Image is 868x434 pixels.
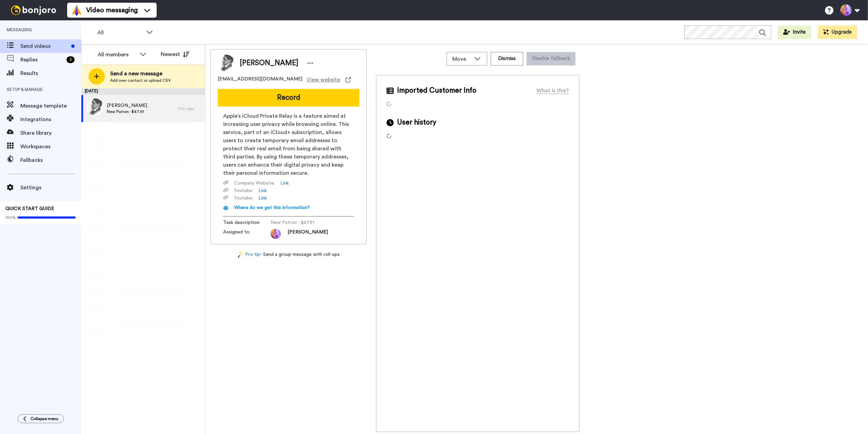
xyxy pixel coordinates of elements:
img: magic-wand.svg [238,251,244,258]
span: Task description : [223,219,271,226]
span: [PERSON_NAME] [288,229,328,239]
span: New Patron - $47.91 [271,219,335,226]
span: Apple's iCloud Private Relay is a feature aimed at increasing user privacy while browsing online.... [223,112,354,177]
div: - Send a group message with roll-ups [211,251,367,258]
span: [PERSON_NAME] [107,102,147,109]
img: bj-logo-header-white.svg [8,5,59,15]
a: Link [280,180,289,187]
span: Assigned to: [223,229,271,239]
button: Record [218,89,359,107]
span: Move [452,55,471,63]
button: Dismiss [491,52,523,65]
div: All members [98,51,136,59]
button: Collapse menu [18,414,64,423]
span: QUICK START GUIDE [5,206,54,211]
div: 2 hr. ago [178,106,202,111]
span: Where do we get this information? [234,205,310,210]
span: Settings [20,184,81,192]
span: Video messaging [86,5,138,15]
button: Newest [156,48,195,61]
span: 100% [5,215,16,220]
span: Youtube : [234,195,253,202]
span: Youtube : [234,187,253,194]
span: Imported Customer Info [397,86,476,96]
span: Send a new message [110,70,171,78]
img: photo.jpg [271,229,281,239]
img: Image of Franz Steiner [218,55,235,72]
span: Company Website : [234,180,275,187]
span: [PERSON_NAME] [240,58,298,68]
div: [DATE] [81,88,205,95]
span: Message template [20,102,81,110]
img: vm-color.svg [71,5,82,16]
button: Disable fallback [527,52,575,65]
span: Send videos [20,42,68,50]
span: View website [307,76,340,84]
span: Collapse menu [31,416,58,421]
span: Results [20,69,81,77]
span: Add new contact or upload CSV [110,78,171,83]
span: [EMAIL_ADDRESS][DOMAIN_NAME] [218,76,302,84]
span: Replies [20,56,64,64]
a: Pro tip [238,251,260,258]
span: Workspaces [20,143,81,151]
span: Fallbacks [20,156,81,164]
button: Invite [778,25,811,39]
span: User history [397,117,436,128]
span: Integrations [20,115,81,124]
a: Link [258,195,267,202]
a: View website [307,76,351,84]
span: New Patron - $47.91 [107,109,147,114]
span: All [97,29,143,37]
div: What is this? [536,87,569,95]
span: Share library [20,129,81,137]
button: Upgrade [818,25,857,39]
div: 3 [66,56,75,63]
img: 1149fa02-64a6-415a-9f5c-3c8198fea40c.jpg [86,98,103,115]
a: Link [258,187,267,194]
